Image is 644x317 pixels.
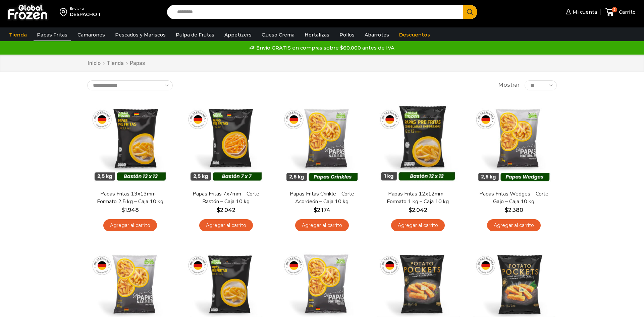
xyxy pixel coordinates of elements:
[396,28,433,41] a: Descuentos
[217,207,220,213] span: $
[301,28,333,41] a: Hortalizas
[6,28,30,41] a: Tienda
[498,81,520,89] span: Mostrar
[505,207,523,213] bdi: 2.380
[34,28,71,41] a: Papas Fritas
[564,5,597,19] a: Mi cuenta
[336,28,358,41] a: Pollos
[612,7,617,12] span: 2
[217,207,235,213] bdi: 2.042
[103,219,157,232] a: Agregar al carrito: “Papas Fritas 13x13mm - Formato 2,5 kg - Caja 10 kg”
[604,4,637,20] a: 2 Carrito
[130,60,145,66] h1: Papas
[87,80,173,90] select: Pedido de la tienda
[505,207,508,213] span: $
[283,190,361,206] a: Papas Fritas Crinkle – Corte Acordeón – Caja 10 kg
[172,28,218,41] a: Pulpa de Frutas
[258,28,298,41] a: Queso Crema
[361,28,392,41] a: Abarrotes
[487,219,541,232] a: Agregar al carrito: “Papas Fritas Wedges – Corte Gajo - Caja 10 kg”
[121,207,125,213] span: $
[74,28,108,41] a: Camarones
[463,5,477,19] button: Search button
[409,207,427,213] bdi: 2.042
[314,207,317,213] span: $
[87,60,145,67] nav: Breadcrumb
[199,219,253,232] a: Agregar al carrito: “Papas Fritas 7x7mm - Corte Bastón - Caja 10 kg”
[295,219,349,232] a: Agregar al carrito: “Papas Fritas Crinkle - Corte Acordeón - Caja 10 kg”
[70,11,100,18] div: DESPACHO 1
[121,207,139,213] bdi: 1.948
[391,219,445,232] a: Agregar al carrito: “Papas Fritas 12x12mm - Formato 1 kg - Caja 10 kg”
[107,60,124,67] a: Tienda
[617,9,636,15] span: Carrito
[60,6,70,18] img: address-field-icon.svg
[571,9,597,15] span: Mi cuenta
[92,190,169,206] a: Papas Fritas 13x13mm – Formato 2,5 kg – Caja 10 kg
[221,28,255,41] a: Appetizers
[87,60,101,67] a: Inicio
[112,28,169,41] a: Pescados y Mariscos
[379,190,457,206] a: Papas Fritas 12x12mm – Formato 1 kg – Caja 10 kg
[314,207,330,213] bdi: 2.174
[475,190,552,206] a: Papas Fritas Wedges – Corte Gajo – Caja 10 kg
[409,207,412,213] span: $
[187,190,265,206] a: Papas Fritas 7x7mm – Corte Bastón – Caja 10 kg
[70,6,100,11] div: Enviar a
